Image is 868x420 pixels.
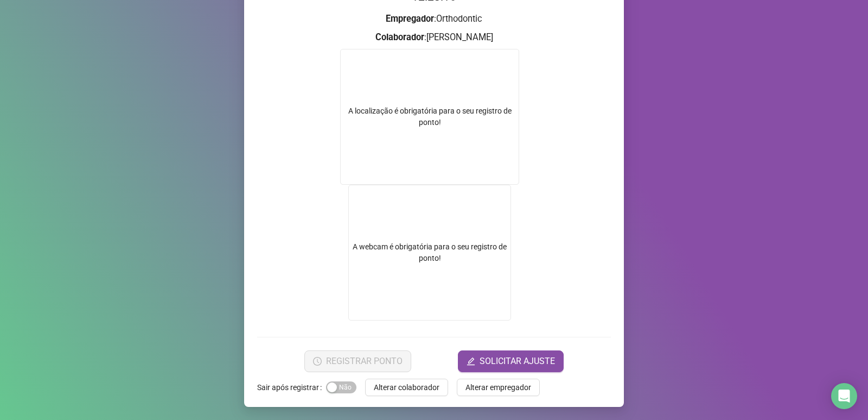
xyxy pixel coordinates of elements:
[257,379,326,396] label: Sair após registrar
[831,383,857,409] div: Open Intercom Messenger
[304,350,411,372] button: REGISTRAR PONTO
[374,381,439,393] span: Alterar colaborador
[375,32,424,42] strong: Colaborador
[257,12,611,26] h3: : Orthodontic
[465,381,531,393] span: Alterar empregador
[348,185,511,321] div: A webcam é obrigatória para o seu registro de ponto!
[458,350,564,372] button: editSOLICITAR AJUSTE
[386,14,434,24] strong: Empregador
[365,379,448,396] button: Alterar colaborador
[341,105,519,128] div: A localização é obrigatória para o seu registro de ponto!
[480,355,555,368] span: SOLICITAR AJUSTE
[257,30,611,45] h3: : [PERSON_NAME]
[457,379,540,396] button: Alterar empregador
[467,357,475,366] span: edit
